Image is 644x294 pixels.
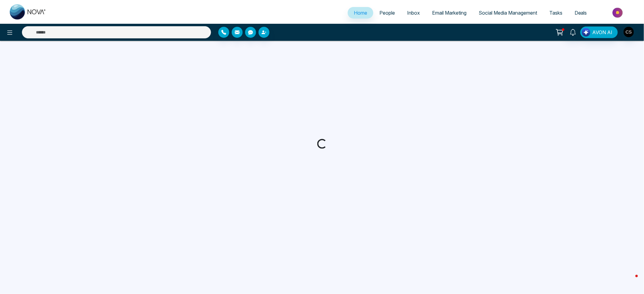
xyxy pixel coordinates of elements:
img: Lead Flow [582,28,590,37]
span: Social Media Management [479,10,537,16]
a: Tasks [543,7,568,19]
span: People [379,10,395,16]
span: Inbox [407,10,420,16]
span: Tasks [549,10,562,16]
a: Email Marketing [426,7,473,19]
span: Email Marketing [432,10,466,16]
a: Home [348,7,373,19]
span: AVON AI [593,29,613,36]
a: Inbox [401,7,426,19]
img: User Avatar [624,27,634,37]
img: Market-place.gif [596,6,640,19]
img: Nova CRM Logo [10,4,46,19]
span: Deals [575,10,587,16]
a: Deals [568,7,593,19]
a: People [373,7,401,19]
iframe: Intercom live chat [623,273,638,288]
span: Home [354,10,367,16]
a: Social Media Management [473,7,543,19]
button: AVON AI [580,27,618,38]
